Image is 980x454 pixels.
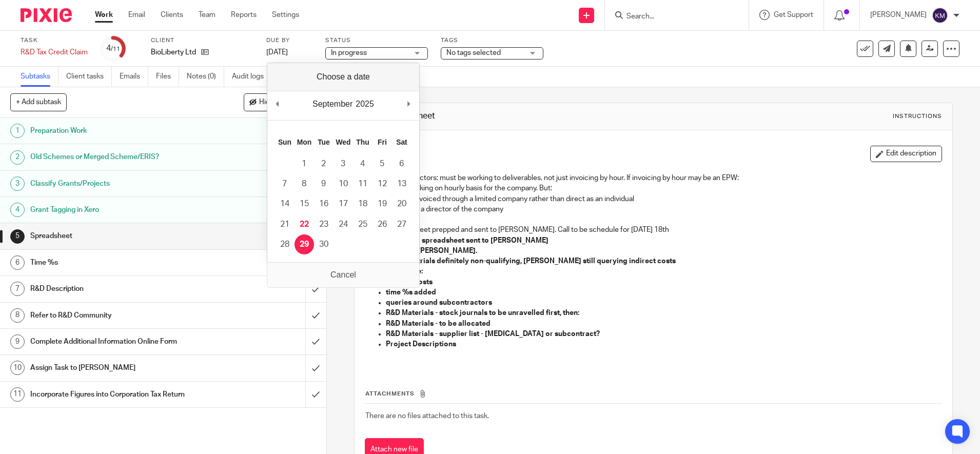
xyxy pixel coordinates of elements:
div: 9 [10,334,25,349]
button: 29 [295,234,314,254]
span: In progress [331,49,367,56]
button: 18 [353,194,373,214]
button: 11 [353,174,373,194]
a: Reports [231,10,257,20]
button: 23 [314,214,334,234]
span: Attachments [365,391,415,397]
div: September [311,96,354,112]
h1: Old Schemes or Merged Scheme/ERIS? [30,149,207,165]
strong: R&D Materials - stock journals to be unravelled first, then: [386,309,579,317]
h1: R&D Description [30,281,207,297]
button: 7 [275,174,295,194]
abbr: Wednesday [336,138,350,146]
button: 20 [392,194,411,214]
button: 10 [334,174,353,194]
strong: R&D Materials - to be allocated [386,320,491,327]
h1: Grant Tagging in Xero [30,202,207,218]
span: Hide completed [259,98,310,107]
button: Hide completed [244,93,316,111]
button: 19 [373,194,392,214]
label: Due by [266,36,312,45]
p: : spreadsheet prepped and sent to [PERSON_NAME]. Call to be schedule for [DATE] 18th [365,225,942,235]
h1: Preparation Work [30,123,207,139]
strong: queries around subcontractors [386,299,492,306]
button: 26 [373,214,392,234]
button: 21 [275,214,295,234]
button: 8 [295,174,314,194]
button: Next Month [404,96,414,112]
strong: Project Descriptions [386,341,456,348]
button: 17 [334,194,353,214]
button: Previous Month [272,96,283,112]
a: Work [95,10,113,20]
span: No tags selected [446,49,501,56]
p: Subcontractors: must be working to deliverables, not just invoicing by hour. If invoicing by hour... [386,173,942,183]
img: Pixie [21,8,72,22]
div: 1 [10,124,25,138]
h1: Complete Additional Information Online Form [30,334,207,349]
button: 25 [353,214,373,234]
button: 9 [314,174,334,194]
a: Audit logs [232,67,271,87]
strong: : chased [PERSON_NAME]. [365,247,477,254]
span: [DATE] [266,49,288,56]
button: 22 [295,214,314,234]
a: Client tasks [66,67,112,87]
input: Search [625,12,718,22]
p: Must be invoiced through a limited company rather than direct as an individual [386,194,942,204]
button: 12 [373,174,392,194]
div: 2025 [354,96,376,112]
div: R&amp;D Tax Credit Claim [21,47,88,57]
button: 16 [314,194,334,214]
abbr: Thursday [356,138,369,146]
abbr: Saturday [396,138,407,146]
a: Emails [120,67,148,87]
a: Subtasks [21,67,58,87]
div: 6 [10,255,25,270]
button: 28 [275,234,295,254]
div: 2 [10,150,25,165]
button: 15 [295,194,314,214]
button: 27 [392,214,411,234]
abbr: Tuesday [318,138,330,146]
button: 1 [295,154,314,174]
p: Cannot be a director of the company [386,204,942,214]
small: /11 [111,46,120,52]
label: Task [21,36,88,45]
strong: : updated spreadsheet sent to [PERSON_NAME] [365,237,548,244]
div: 10 [10,361,25,375]
label: Status [325,36,428,45]
img: svg%3E [932,7,948,24]
a: Files [156,67,179,87]
div: 4 [106,43,120,54]
h1: Time %s [30,255,207,270]
a: Settings [272,10,299,20]
p: [PERSON_NAME] [870,10,927,20]
button: 24 [334,214,353,234]
a: Team [199,10,215,20]
h1: Spreadsheet [386,111,675,122]
h1: Spreadsheet [30,228,207,244]
strong: indirect costs [386,279,433,286]
button: 4 [353,154,373,174]
button: 14 [275,194,295,214]
div: R&D Tax Credit Claim [21,47,88,57]
span: There are no files attached to this task. [365,412,489,420]
div: 4 [10,203,25,217]
a: Email [128,10,145,20]
div: 8 [10,308,25,323]
label: Client [151,36,253,45]
button: Edit description [870,146,942,162]
button: 13 [392,174,411,194]
h1: Classify Grants/Projects [30,176,207,191]
strong: : clinical trials definitely non-qualifying, [PERSON_NAME] still querying indirect costs [365,258,676,265]
button: 5 [373,154,392,174]
button: 30 [314,234,334,254]
button: 2 [314,154,334,174]
abbr: Monday [297,138,311,146]
div: 5 [10,229,25,244]
a: Notes (0) [187,67,224,87]
strong: Work to be done: [365,268,423,275]
h1: Refer to R&D Community [30,308,207,323]
button: 3 [334,154,353,174]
